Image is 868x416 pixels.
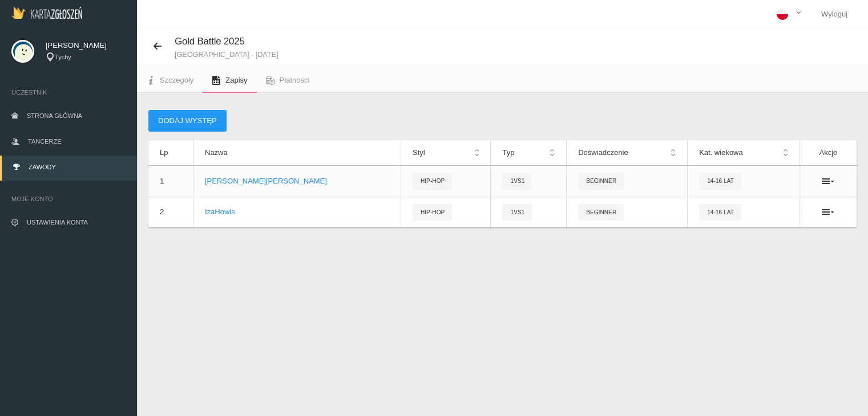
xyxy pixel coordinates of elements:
button: Dodaj występ [148,110,227,132]
th: Doświadczenie [567,140,688,166]
span: 14-16 lat [699,173,741,189]
span: Beginner [578,173,624,189]
a: Szczegóły [137,68,203,93]
td: 2 [148,197,193,227]
span: [PERSON_NAME] [46,40,126,51]
span: Moje konto [11,193,126,205]
span: Beginner [578,204,624,221]
span: Zawody [29,164,56,170]
th: Typ [491,140,567,166]
span: Płatności [280,76,310,84]
span: Uczestnik [11,87,126,98]
span: Hip-hop [413,204,452,221]
span: Szczegóły [160,76,193,84]
span: 1vs1 [502,173,532,189]
span: 1vs1 [502,204,532,221]
th: Styl [401,140,491,166]
img: Logo [11,6,82,19]
span: Hip-hop [413,173,452,189]
span: 14-16 lat [699,204,741,221]
span: Zapisy [225,76,247,84]
p: [PERSON_NAME] [PERSON_NAME] [205,176,389,187]
th: Akcje [800,140,857,166]
th: Kat. wiekowa [688,140,800,166]
th: Lp [148,140,193,166]
span: Ustawienia konta [27,219,88,226]
span: Tancerze [28,138,61,145]
span: Strona główna [27,112,82,119]
small: [GEOGRAPHIC_DATA] - [DATE] [175,51,278,58]
td: 1 [148,166,193,197]
img: svg [11,40,34,63]
a: Zapisy [203,68,256,93]
p: Iza Howis [205,206,389,218]
a: Płatności [257,68,319,93]
th: Nazwa [193,140,401,166]
span: Gold Battle 2025 [175,36,245,47]
div: Tychy [46,52,126,62]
